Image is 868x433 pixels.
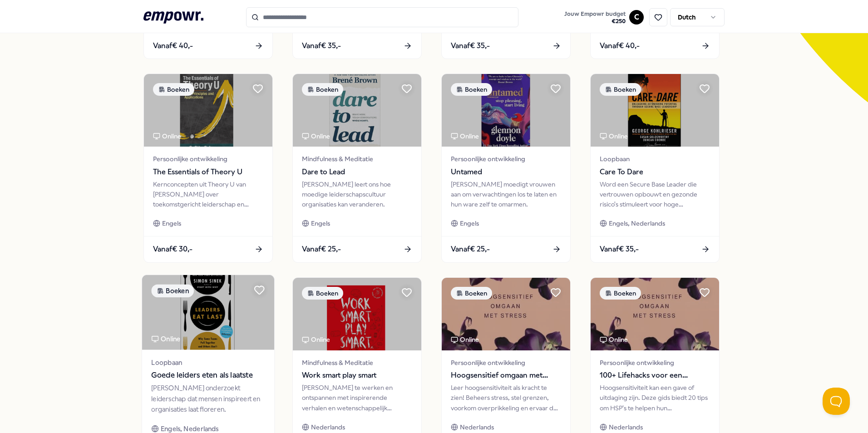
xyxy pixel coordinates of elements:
[151,383,265,414] div: [PERSON_NAME] onderzoekt leiderschap dat mensen inspireert en organisaties laat floreren.
[143,74,273,262] a: package imageBoekenOnlinePersoonlijke ontwikkelingThe Essentials of Theory UKernconcepten uit The...
[600,243,639,255] span: Vanaf € 35,-
[451,179,561,210] div: [PERSON_NAME] moedigt vrouwen aan om verwachtingen los te laten en hun ware zelf te omarmen.
[451,83,492,96] div: Boeken
[591,74,719,147] img: package image
[600,179,710,210] div: Word een Secure Base Leader die vertrouwen opbouwt en gezonde risico's stimuleert voor hoge prest...
[151,284,194,297] div: Boeken
[629,10,644,25] button: C
[600,335,628,344] div: Online
[451,335,479,344] div: Online
[153,131,181,141] div: Online
[441,74,571,262] a: package imageBoekenOnlinePersoonlijke ontwikkelingUntamed[PERSON_NAME] moedigt vrouwen aan om ver...
[460,218,479,228] span: Engels
[153,154,263,164] span: Persoonlijke ontwikkeling
[562,9,627,27] button: Jouw Empowr budget€250
[302,83,343,96] div: Boeken
[823,388,850,415] iframe: Help Scout Beacon - Open
[142,275,274,350] img: package image
[564,10,626,18] span: Jouw Empowr budget
[600,369,710,381] span: 100+ Lifehacks voor een eenvoudiger leven met hoogsensitiviteit
[600,383,710,413] div: Hoogsensitiviteit kan een gave of uitdaging zijn. Deze gids biedt 20 tips om HSP's te helpen hun ...
[302,369,412,381] span: Work smart play smart
[302,383,412,413] div: [PERSON_NAME] te werken en ontspannen met inspirerende verhalen en wetenschappelijk onderbouwde t...
[600,131,628,141] div: Online
[153,179,263,210] div: Kernconcepten uit Theory U van [PERSON_NAME] over toekomstgericht leiderschap en organisatieverni...
[451,358,561,368] span: Persoonlijke ontwikkeling
[600,287,641,300] div: Boeken
[451,243,490,255] span: Vanaf € 25,-
[460,422,494,432] span: Nederlands
[302,287,343,300] div: Boeken
[442,278,570,350] img: package image
[600,154,710,164] span: Loopbaan
[302,154,412,164] span: Mindfulness & Meditatie
[451,369,561,381] span: Hoogsensitief omgaan met stress
[451,40,490,52] span: Vanaf € 35,-
[153,40,193,52] span: Vanaf € 40,-
[162,218,181,228] span: Engels
[591,278,719,350] img: package image
[609,422,643,432] span: Nederlands
[451,383,561,413] div: Leer hoogsensitiviteit als kracht te zien! Beheers stress, stel grenzen, voorkom overprikkeling e...
[302,166,412,178] span: Dare to Lead
[600,358,710,368] span: Persoonlijke ontwikkeling
[302,335,330,344] div: Online
[311,218,330,228] span: Engels
[293,74,421,147] img: package image
[293,278,421,350] img: package image
[609,218,665,228] span: Engels, Nederlands
[151,369,265,381] span: Goede leiders eten als laatste
[302,358,412,368] span: Mindfulness & Meditatie
[451,131,479,141] div: Online
[451,154,561,164] span: Persoonlijke ontwikkeling
[153,83,194,96] div: Boeken
[600,83,641,96] div: Boeken
[151,334,180,344] div: Online
[151,357,265,368] span: Loopbaan
[442,74,570,147] img: package image
[600,40,640,52] span: Vanaf € 40,-
[564,18,626,25] span: € 250
[302,179,412,210] div: [PERSON_NAME] leert ons hoe moedige leiderschapscultuur organisaties kan veranderen.
[302,40,341,52] span: Vanaf € 35,-
[451,287,492,300] div: Boeken
[302,131,330,141] div: Online
[600,166,710,178] span: Care To Dare
[451,166,561,178] span: Untamed
[311,422,345,432] span: Nederlands
[153,243,192,255] span: Vanaf € 30,-
[561,8,629,27] a: Jouw Empowr budget€250
[292,74,422,262] a: package imageBoekenOnlineMindfulness & MeditatieDare to Lead[PERSON_NAME] leert ons hoe moedige l...
[246,7,518,27] input: Search for products, categories or subcategories
[144,74,272,147] img: package image
[302,243,341,255] span: Vanaf € 25,-
[590,74,720,262] a: package imageBoekenOnlineLoopbaanCare To DareWord een Secure Base Leader die vertrouwen opbouwt e...
[153,166,263,178] span: The Essentials of Theory U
